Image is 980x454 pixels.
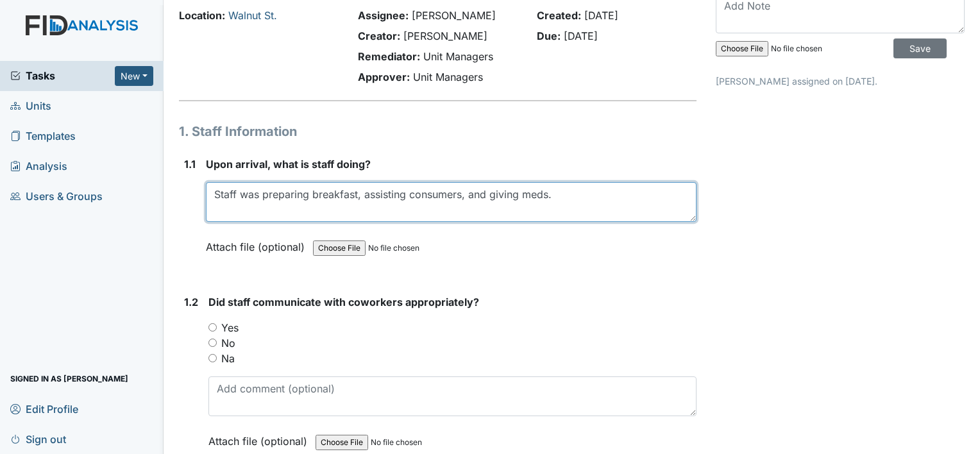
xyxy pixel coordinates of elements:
[10,429,66,449] span: Sign out
[10,369,128,389] span: Signed in as [PERSON_NAME]
[358,50,420,63] strong: Remediator:
[10,187,103,206] span: Users & Groups
[413,71,483,83] span: Unit Managers
[228,9,277,22] a: Walnut St.
[358,9,409,22] strong: Assignee:
[208,323,217,332] input: Yes
[10,126,76,146] span: Templates
[893,38,947,58] input: Save
[221,335,235,351] label: No
[184,294,198,310] label: 1.2
[716,74,965,88] p: [PERSON_NAME] assigned on [DATE].
[537,29,561,42] strong: Due:
[564,29,598,42] span: [DATE]
[358,71,410,83] strong: Approver:
[221,320,239,335] label: Yes
[403,29,487,42] span: [PERSON_NAME]
[10,156,67,176] span: Analysis
[208,426,312,449] label: Attach file (optional)
[10,399,78,419] span: Edit Profile
[206,158,371,171] span: Upon arrival, what is staff doing?
[179,122,697,141] h1: 1. Staff Information
[206,232,310,255] label: Attach file (optional)
[208,339,217,347] input: No
[184,156,196,172] label: 1.1
[221,351,235,366] label: Na
[412,9,496,22] span: [PERSON_NAME]
[584,9,618,22] span: [DATE]
[358,29,400,42] strong: Creator:
[208,354,217,362] input: Na
[179,9,225,22] strong: Location:
[537,9,581,22] strong: Created:
[208,296,479,308] span: Did staff communicate with coworkers appropriately?
[10,96,51,116] span: Units
[423,50,493,63] span: Unit Managers
[10,68,115,83] a: Tasks
[115,66,153,86] button: New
